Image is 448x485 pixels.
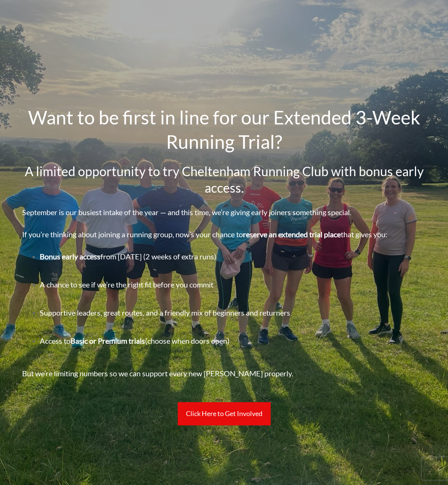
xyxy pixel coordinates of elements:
p: If you’re thinking about joining a running group, now’s your chance to that gives you: [22,228,426,250]
a: Click Here to Get Involved [178,402,271,425]
p: Access to (choose when doors open) [40,334,426,356]
span: Want to be first in line for our Extended 3-Week Running Trial? [28,106,420,153]
span: Click Here to Get Involved [186,410,262,418]
strong: Bonus early access [40,252,100,261]
p: September is our busiest intake of the year — and this time, we’re giving early joiners something... [22,206,426,228]
strong: Basic or Premium trials [70,336,145,345]
p: But we’re limiting numbers so we can support every new [PERSON_NAME] properly. [22,367,426,389]
span: A limited opportunity to try Cheltenham Running Club with bonus early access. [25,163,424,195]
p: Supportive leaders, great routes, and a friendly mix of beginners and returners [40,306,426,328]
p: A chance to see if we’re the right fit before you commit [40,278,426,300]
p: from [DATE] (2 weeks of extra runs) [40,250,426,272]
strong: reserve an extended trial place [243,230,341,239]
